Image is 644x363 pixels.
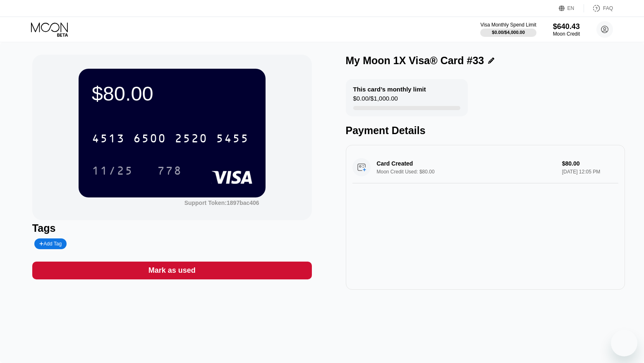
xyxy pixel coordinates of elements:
[216,133,249,146] div: 5455
[92,165,133,178] div: 11/25
[151,160,188,181] div: 778
[86,160,139,181] div: 11/25
[39,241,62,247] div: Add Tag
[553,22,580,37] div: $640.43Moon Credit
[553,22,580,31] div: $640.43
[184,200,259,206] div: Support Token:1897bac406
[157,165,182,178] div: 778
[480,22,536,37] div: Visa Monthly Spend Limit$0.00/$4,000.00
[346,55,484,67] div: My Moon 1X Visa® Card #33
[584,4,613,12] div: FAQ
[92,133,125,146] div: 4513
[87,128,254,149] div: 4513650025205455
[346,125,625,137] div: Payment Details
[567,5,575,11] div: EN
[34,238,67,249] div: Add Tag
[559,4,584,12] div: EN
[353,95,398,106] div: $0.00 / $1,000.00
[32,222,312,234] div: Tags
[175,133,208,146] div: 2520
[184,200,259,206] div: Support Token: 1897bac406
[353,86,426,93] div: This card’s monthly limit
[603,5,613,11] div: FAQ
[133,133,166,146] div: 6500
[553,31,580,37] div: Moon Credit
[480,22,536,28] div: Visa Monthly Spend Limit
[148,266,196,275] div: Mark as used
[92,82,252,105] div: $80.00
[611,330,637,356] iframe: Кнопка запуска окна обмена сообщениями
[492,30,525,35] div: $0.00 / $4,000.00
[32,262,312,279] div: Mark as used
